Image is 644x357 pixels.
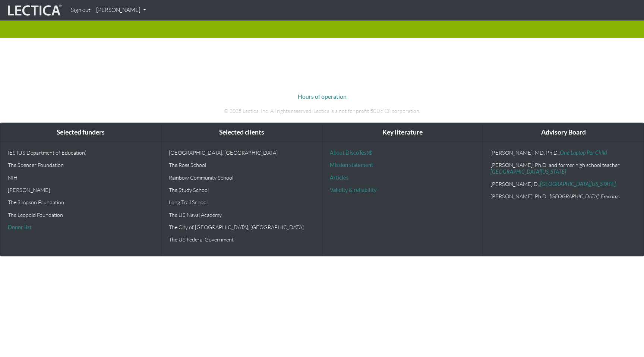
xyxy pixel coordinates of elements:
p: [PERSON_NAME], Ph.D. and former high school teacher, [490,162,636,175]
a: One Laptop Per Child [560,149,607,156]
a: [GEOGRAPHIC_DATA][US_STATE] [540,181,616,187]
a: About DiscoTest® [330,149,372,156]
p: Rainbow Community School [169,174,315,181]
p: The City of [GEOGRAPHIC_DATA], [GEOGRAPHIC_DATA] [169,224,315,230]
a: Hours of operation [298,93,347,100]
p: NIH [8,174,154,181]
p: The US Naval Academy [169,212,315,218]
p: The Leopold Foundation [8,212,154,218]
img: lecticalive [6,3,62,18]
em: , [GEOGRAPHIC_DATA], Emeritus [547,193,620,199]
p: IES (US Department of Education) [8,149,154,156]
a: Articles [330,174,348,181]
a: Donor list [8,224,31,230]
a: Mission statement [330,162,373,168]
p: [PERSON_NAME], Ph.D. [490,193,636,199]
p: The Study School [169,187,315,193]
p: [GEOGRAPHIC_DATA], [GEOGRAPHIC_DATA] [169,149,315,156]
a: [GEOGRAPHIC_DATA][US_STATE] [490,168,566,175]
div: Selected clients [161,123,322,142]
p: [PERSON_NAME].D., [490,181,636,187]
a: Sign out [68,3,93,18]
p: © 2025 Lectica, Inc. All rights reserved. Lectica is a not for profit 501(c)(3) corporation. [115,107,529,115]
p: The Spencer Foundation [8,162,154,168]
p: The Simpson Foundation [8,199,154,205]
p: The Ross School [169,162,315,168]
div: Key literature [322,123,483,142]
div: Selected funders [0,123,161,142]
p: [PERSON_NAME], MD, Ph.D., [490,149,636,156]
a: Validity & reliability [330,187,376,193]
a: [PERSON_NAME] [93,3,149,18]
p: [PERSON_NAME] [8,187,154,193]
div: Advisory Board [483,123,644,142]
p: Long Trail School [169,199,315,205]
p: The US Federal Government [169,236,315,243]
